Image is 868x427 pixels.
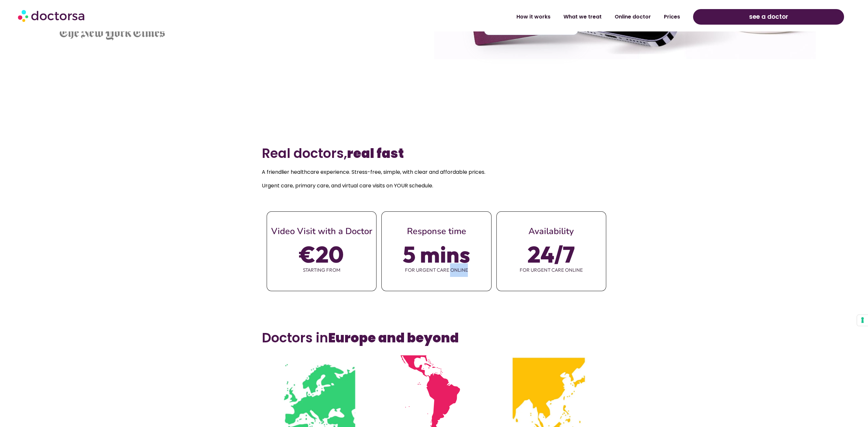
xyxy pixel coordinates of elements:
nav: Menu [219,9,687,24]
span: starting from [267,263,376,277]
h3: Doctors in [262,330,606,346]
span: 24/7 [527,245,575,263]
button: Your consent preferences for tracking technologies [857,315,868,326]
b: Europe and beyond [328,329,459,347]
span: for urgent care online [497,263,606,277]
span: Response time [407,225,466,237]
p: A friendlier healthcare experience. Stress-free, simple, with clear and affordable prices. [262,168,606,177]
p: Urgent care, primary care, and virtual care visits on YOUR schedule. [262,181,606,190]
a: see a doctor [693,9,844,25]
span: see a doctor [749,12,788,22]
a: Online doctor [608,9,657,24]
span: Video Visit with a Doctor [271,225,372,237]
a: What we treat [557,9,608,24]
span: 5 mins [403,245,470,263]
span: Availability [528,225,574,237]
a: How it works [510,9,557,24]
a: Prices [657,9,687,24]
span: €20 [299,245,344,263]
b: real fast [347,144,404,162]
span: for urgent care online [382,263,491,277]
h2: Real doctors, [262,146,606,161]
